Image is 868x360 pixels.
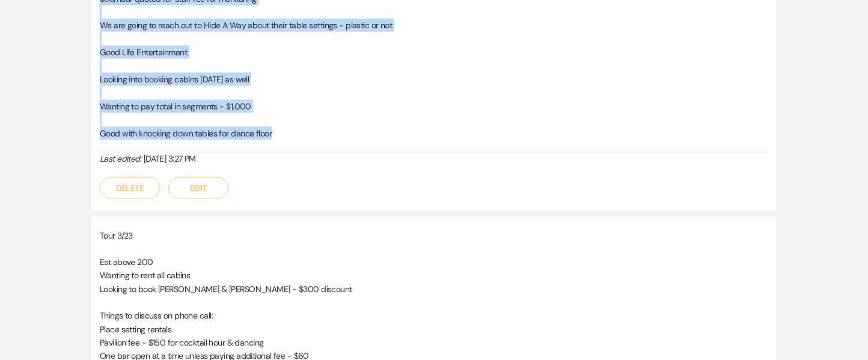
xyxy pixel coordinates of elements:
p: Good with knocking down tables for dance floor [100,127,768,140]
p: Things to discuss on phone call: [100,310,768,323]
p: Wanting to pay total in segments - $1,000 [100,100,768,113]
p: Good Life Entertainment [100,46,768,59]
button: Delete [100,177,160,199]
p: Pavilion fee - $150 for cocktail hour & dancing [100,337,768,350]
button: Edit [168,177,228,199]
p: Wanting to rent all cabins [100,269,768,282]
p: Est above 200 [100,256,768,269]
i: Last edited: [100,153,141,164]
p: Tour 3/23 [100,229,768,242]
p: We are going to reach out to Hide A Way about their table settings - plastic or not [100,19,768,32]
p: Looking to book [PERSON_NAME] & [PERSON_NAME] - $300 discount [100,283,768,296]
p: Place setting rentals [100,323,768,337]
p: Looking into booking cabins [DATE] as well [100,73,768,86]
div: [DATE] 3:27 PM [100,153,768,165]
